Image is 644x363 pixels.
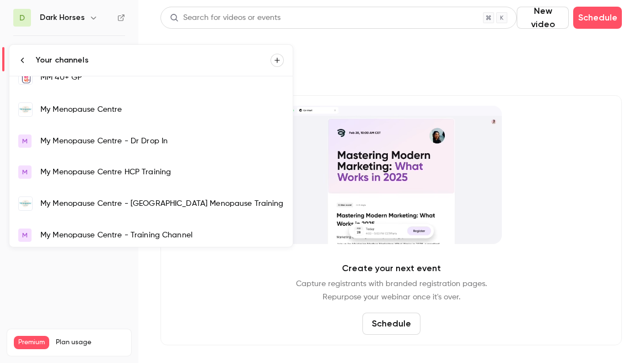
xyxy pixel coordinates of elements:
[40,72,284,83] div: MM 40+ GP
[19,103,32,116] img: My Menopause Centre
[19,71,32,84] img: MM 40+ GP
[40,104,284,115] div: My Menopause Centre
[40,198,284,209] div: My Menopause Centre - [GEOGRAPHIC_DATA] Menopause Training
[22,230,28,240] span: M
[40,167,284,178] div: My Menopause Centre HCP Training
[19,197,32,210] img: My Menopause Centre - Indonesia Menopause Training
[36,55,271,66] div: Your channels
[40,136,284,147] div: My Menopause Centre - Dr Drop In
[22,167,28,177] span: M
[22,136,28,146] span: M
[40,230,284,241] div: My Menopause Centre - Training Channel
